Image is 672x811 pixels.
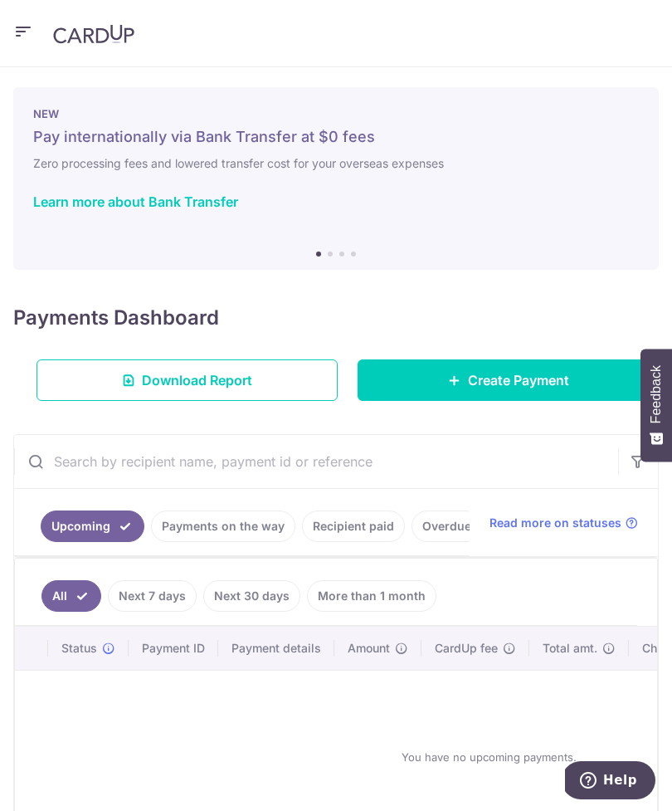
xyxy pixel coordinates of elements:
[218,627,334,670] th: Payment details
[129,627,218,670] th: Payment ID
[33,193,238,210] a: Learn more about Bank Transfer
[307,580,436,612] a: More than 1 month
[565,761,655,803] iframe: Opens a widget where you can find more information
[489,515,638,531] a: Read more on statuses
[411,511,482,542] a: Overdue
[33,154,639,173] h6: Zero processing fees and lowered transfer cost for your overseas expenses
[14,435,618,488] input: Search by recipient name, payment id or reference
[649,365,664,423] span: Feedback
[108,580,197,612] a: Next 7 days
[41,511,144,542] a: Upcoming
[543,640,597,657] span: Total amt.
[489,515,621,531] span: Read more on statuses
[435,640,498,657] span: CardUp fee
[33,107,639,120] p: NEW
[348,640,390,657] span: Amount
[302,511,405,542] a: Recipient paid
[640,349,672,462] button: Feedback - Show survey
[13,303,219,333] h4: Payments Dashboard
[61,640,97,657] span: Status
[33,127,639,147] h5: Pay internationally via Bank Transfer at $0 fees
[151,511,295,542] a: Payments on the way
[142,370,252,390] span: Download Report
[358,359,659,401] a: Create Payment
[203,580,300,612] a: Next 30 days
[37,359,338,401] a: Download Report
[41,580,101,612] a: All
[468,370,569,390] span: Create Payment
[53,24,134,44] img: CardUp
